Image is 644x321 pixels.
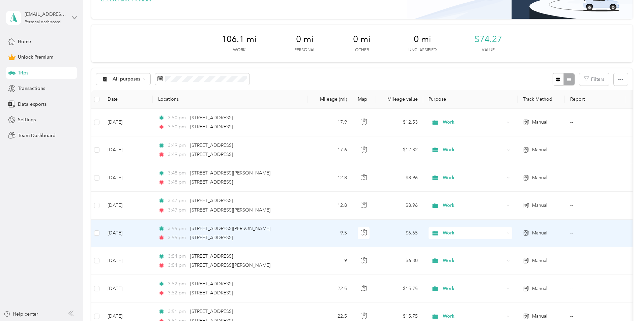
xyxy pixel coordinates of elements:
[168,179,187,186] span: 3:48 pm
[308,136,352,164] td: 17.6
[414,34,431,45] span: 0 mi
[168,262,187,269] span: 3:54 pm
[18,101,47,108] span: Data exports
[443,146,504,154] span: Work
[565,109,626,136] td: --
[565,164,626,192] td: --
[353,34,371,45] span: 0 mi
[168,151,187,158] span: 3:49 pm
[308,275,352,302] td: 22.5
[376,136,423,164] td: $12.32
[308,90,352,109] th: Mileage (mi)
[168,225,187,232] span: 3:55 pm
[18,85,45,92] span: Transactions
[294,47,315,53] p: Personal
[443,313,504,320] span: Work
[423,90,518,109] th: Purpose
[168,206,187,214] span: 3:47 pm
[190,309,233,314] span: [STREET_ADDRESS]
[190,207,270,213] span: [STREET_ADDRESS][PERSON_NAME]
[102,247,153,275] td: [DATE]
[565,192,626,219] td: --
[565,136,626,164] td: --
[443,285,504,292] span: Work
[168,253,187,260] span: 3:54 pm
[168,169,187,177] span: 3:48 pm
[190,124,233,130] span: [STREET_ADDRESS]
[355,47,369,53] p: Other
[308,192,352,219] td: 12.8
[376,192,423,219] td: $8.96
[376,220,423,247] td: $6.65
[4,311,38,318] button: Help center
[102,220,153,247] td: [DATE]
[532,119,547,126] span: Manual
[168,234,187,242] span: 3:55 pm
[443,229,504,237] span: Work
[18,38,31,45] span: Home
[190,198,233,203] span: [STREET_ADDRESS]
[102,164,153,192] td: [DATE]
[168,289,187,297] span: 3:52 pm
[443,174,504,182] span: Work
[308,247,352,275] td: 9
[190,142,233,148] span: [STREET_ADDRESS]
[102,90,153,109] th: Date
[102,109,153,136] td: [DATE]
[376,275,423,302] td: $15.75
[18,132,56,139] span: Team Dashboard
[190,235,233,240] span: [STREET_ADDRESS]
[102,275,153,302] td: [DATE]
[190,290,233,296] span: [STREET_ADDRESS]
[474,34,502,45] span: $74.27
[296,34,314,45] span: 0 mi
[532,257,547,264] span: Manual
[25,11,67,18] div: [EMAIL_ADDRESS][DOMAIN_NAME]
[18,116,36,123] span: Settings
[532,229,547,237] span: Manual
[308,109,352,136] td: 17.9
[168,197,187,204] span: 3:47 pm
[376,164,423,192] td: $8.96
[376,109,423,136] td: $12.53
[308,220,352,247] td: 9.5
[102,192,153,219] td: [DATE]
[233,47,245,53] p: Work
[579,73,609,86] button: Filters
[190,152,233,157] span: [STREET_ADDRESS]
[482,47,495,53] p: Value
[168,308,187,315] span: 3:51 pm
[518,90,565,109] th: Track Method
[25,20,61,24] div: Personal dashboard
[113,77,141,82] span: All purposes
[18,54,53,61] span: Unlock Premium
[190,115,233,121] span: [STREET_ADDRESS]
[102,136,153,164] td: [DATE]
[443,202,504,209] span: Work
[532,285,547,292] span: Manual
[352,90,376,109] th: Map
[565,247,626,275] td: --
[190,253,233,259] span: [STREET_ADDRESS]
[190,281,233,287] span: [STREET_ADDRESS]
[565,90,626,109] th: Report
[532,313,547,320] span: Manual
[190,226,270,231] span: [STREET_ADDRESS][PERSON_NAME]
[168,280,187,288] span: 3:52 pm
[532,202,547,209] span: Manual
[168,142,187,149] span: 3:49 pm
[190,179,233,185] span: [STREET_ADDRESS]
[408,47,437,53] p: Unclassified
[532,146,547,154] span: Manual
[190,262,270,268] span: [STREET_ADDRESS][PERSON_NAME]
[168,123,187,131] span: 3:50 pm
[565,275,626,302] td: --
[532,174,547,182] span: Manual
[222,34,257,45] span: 106.1 mi
[168,114,187,122] span: 3:50 pm
[443,257,504,264] span: Work
[376,247,423,275] td: $6.30
[190,170,270,176] span: [STREET_ADDRESS][PERSON_NAME]
[153,90,308,109] th: Locations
